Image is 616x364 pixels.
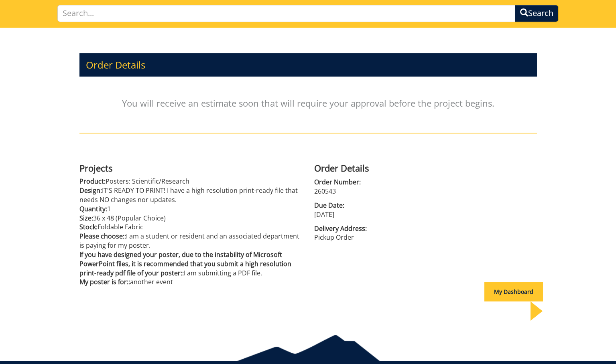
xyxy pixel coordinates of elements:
[79,222,302,232] p: Foldable Fabric
[314,178,537,187] span: Order Number:
[79,177,106,186] span: Product:
[79,250,291,277] span: If you have designed your poster, due to the instability of Microsoft PowerPoint files, it is rec...
[79,277,302,287] p: another event
[314,233,537,242] p: Pickup Order
[484,282,543,301] div: My Dashboard
[79,232,126,241] span: Please choose::
[79,277,130,286] span: My poster is for::
[314,210,537,219] p: [DATE]
[79,214,93,222] span: Size:
[57,5,515,22] input: Search...
[314,224,537,233] span: Delivery Address:
[314,163,537,173] h4: Order Details
[79,222,98,231] span: Stock:
[79,53,537,77] h3: Order Details
[79,177,302,186] p: Posters: Scientific/Research
[79,250,302,278] p: I am submitting a PDF file.
[79,81,537,125] p: You will receive an estimate soon that will require your approval before the project begins.
[515,5,559,22] button: Search
[79,204,107,213] span: Quantity:
[484,288,543,295] a: My Dashboard
[79,204,302,214] p: 1
[314,187,537,196] p: 260543
[314,201,537,210] span: Due Date:
[79,186,302,204] p: IT'S READY TO PRINT! I have a high resolution print-ready file that needs NO changes nor updates.
[79,163,302,173] h4: Projects
[79,186,102,195] span: Design:
[79,232,302,250] p: I am a student or resident and an associated department is paying for my poster.
[79,214,302,223] p: 36 x 48 (Popular Choice)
